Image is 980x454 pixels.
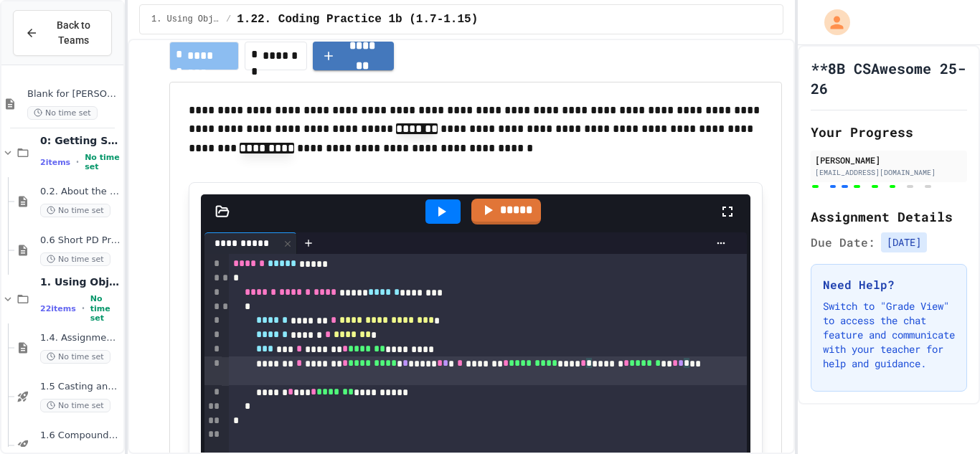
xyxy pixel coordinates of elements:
[40,204,110,217] span: No time set
[40,235,121,247] span: 0.6 Short PD Pretest
[815,167,963,178] div: [EMAIL_ADDRESS][DOMAIN_NAME]
[40,430,121,442] span: 1.6 Compound Assignment Operators
[27,106,98,120] span: No time set
[815,153,963,166] div: [PERSON_NAME]
[823,276,955,293] h3: Need Help?
[40,350,110,364] span: No time set
[881,232,927,252] span: [DATE]
[76,156,79,168] span: •
[151,14,220,25] span: 1. Using Objects and Methods
[40,186,121,198] span: 0.2. About the AP CSA Exam
[13,10,112,56] button: Back to Teams
[40,304,76,313] span: 22 items
[82,303,85,314] span: •
[40,134,121,147] span: 0: Getting Started
[811,234,875,251] span: Due Date:
[40,399,110,412] span: No time set
[237,11,478,28] span: 1.22. Coding Practice 1b (1.7-1.15)
[47,18,100,48] span: Back to Teams
[823,299,955,371] p: Switch to "Grade View" to access the chat feature and communicate with your teacher for help and ...
[40,332,121,344] span: 1.4. Assignment and Input
[90,294,121,323] span: No time set
[809,6,854,39] div: My Account
[40,381,121,393] span: 1.5 Casting and Ranges of Variables
[226,14,231,25] span: /
[40,252,110,266] span: No time set
[85,153,121,171] span: No time set
[811,207,967,227] h2: Assignment Details
[811,122,967,142] h2: Your Progress
[27,88,121,100] span: Blank for [PERSON_NAME]-dont break it
[40,158,70,167] span: 2 items
[811,58,967,98] h1: **8B CSAwesome 25-26
[40,275,121,288] span: 1. Using Objects and Methods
